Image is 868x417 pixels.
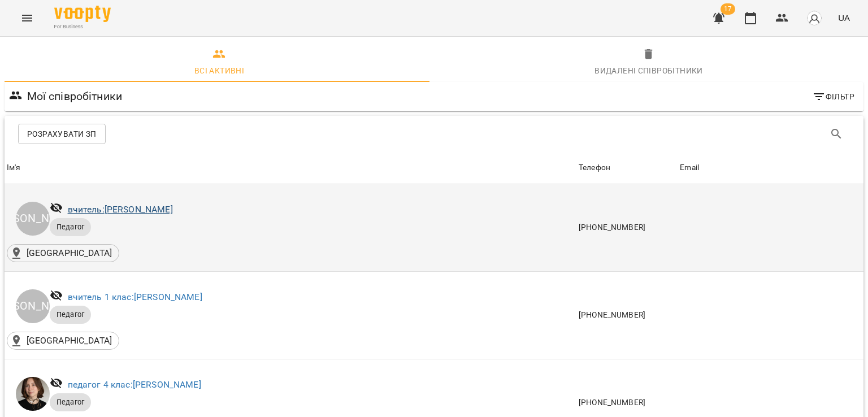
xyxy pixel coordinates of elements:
div: Телефон [579,161,610,175]
h6: Мої співробітники [27,88,123,105]
div: [PERSON_NAME] [16,202,50,236]
span: Розрахувати ЗП [27,127,97,141]
a: педагог 4 клас:[PERSON_NAME] [68,379,201,390]
img: avatar_s.png [806,10,822,26]
p: [GEOGRAPHIC_DATA] [27,334,112,347]
button: UA [834,7,854,28]
p: [GEOGRAPHIC_DATA] [27,246,112,260]
span: Педагог [50,310,91,320]
div: Sort [7,161,21,175]
div: Всі активні [194,64,244,77]
div: Sort [579,161,610,175]
button: Пошук [823,120,850,147]
button: Menu [14,5,41,32]
a: вчитель 1 клас:[PERSON_NAME] [68,292,202,302]
span: 17 [721,3,735,15]
td: [PHONE_NUMBER] [576,184,678,272]
div: Ім'я [7,161,21,175]
div: [PERSON_NAME] [16,289,50,323]
a: вчитель:[PERSON_NAME] [68,204,173,215]
div: SeeYou School() [7,332,119,350]
span: UA [838,12,850,24]
span: Фільтр [812,90,854,103]
img: Voopty Logo [54,6,111,22]
span: Ім'я [7,161,574,175]
td: [PHONE_NUMBER] [576,271,678,359]
div: Email [680,161,699,175]
span: Педагог [50,222,91,232]
button: Розрахувати ЗП [18,124,106,144]
div: Видалені cпівробітники [594,64,703,77]
span: For Business [54,23,111,31]
span: Email [680,161,861,175]
button: Фільтр [808,86,859,107]
div: Table Toolbar [5,116,863,152]
span: Телефон [579,161,675,175]
span: Педагог [50,397,91,407]
img: Дмитришина Марія [16,377,50,411]
div: Sort [680,161,699,175]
